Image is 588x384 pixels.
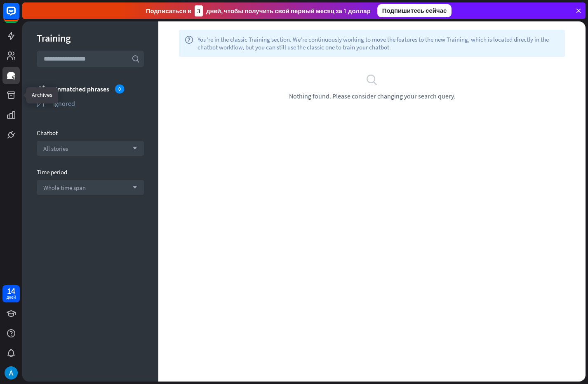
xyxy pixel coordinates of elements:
[198,35,559,51] span: You're in the classic Training section. We're continuously working to move the features to the ne...
[206,7,371,15] font: дней, чтобы получить свой первый месяц за 1 доллар
[115,84,124,94] div: 0
[382,7,447,14] font: Подпишитесь сейчас
[7,286,15,296] font: 14
[289,92,455,100] span: Nothing found. Please consider changing your search query.
[185,35,193,51] i: help
[197,7,200,15] font: 3
[132,55,140,63] i: search
[7,3,31,28] button: Открыть виджет чата LiveChat
[37,32,144,44] div: Training
[7,295,16,300] font: дней
[43,145,68,152] span: All stories
[146,7,191,15] font: Подписаться в
[43,184,86,192] span: Whole time span
[37,84,45,93] i: unmatched_phrases
[366,73,378,86] i: search
[37,129,144,137] div: Chatbot
[37,99,45,108] i: ignored
[37,168,144,176] div: Time period
[53,84,144,94] div: Unmatched phrases
[2,285,20,302] a: 14 дней
[128,185,137,190] i: arrow_down
[128,146,137,151] i: arrow_down
[53,99,144,108] div: Ignored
